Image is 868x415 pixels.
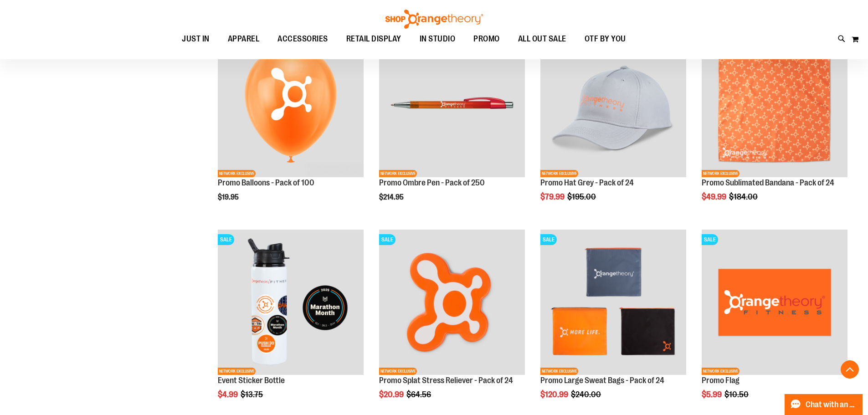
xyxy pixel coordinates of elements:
span: $10.50 [724,390,750,399]
span: RETAIL DISPLAY [346,29,401,49]
a: Event Sticker BottleSALENETWORK EXCLUSIVE [218,230,364,377]
span: $79.99 [540,192,566,201]
span: $195.00 [567,192,597,201]
span: IN STUDIO [420,29,456,49]
span: $4.99 [218,390,239,399]
div: product [697,27,852,225]
img: Product image for Sublimated Bandana - Pack of 24 [702,31,847,177]
img: Event Sticker Bottle [218,230,364,375]
span: NETWORK EXCLUSIVE [218,170,256,177]
span: NETWORK EXCLUSIVE [540,368,578,375]
span: NETWORK EXCLUSIVE [540,170,578,177]
a: Promo Large Sweat Bags - Pack of 24 [540,376,664,385]
span: Chat with an Expert [806,400,857,409]
span: $13.75 [241,390,264,399]
span: PROMO [473,29,500,49]
img: Product image for Promo Flag Orange [702,230,847,375]
a: Product image for Promo Ombre Pen Red - Pack of 250NETWORK EXCLUSIVE [379,31,525,179]
span: $184.00 [729,192,759,201]
a: Promo Sublimated Bandana - Pack of 24 [702,178,834,187]
a: Promo Hat Grey - Pack of 24 [540,178,634,187]
span: SALE [702,234,718,245]
span: SALE [379,234,395,245]
span: APPAREL [228,29,260,49]
span: $64.56 [406,390,432,399]
div: product [375,27,529,225]
a: Product image for Splat Stress Reliever - Pack of 24SALENETWORK EXCLUSIVE [379,230,525,377]
span: $19.95 [218,193,240,201]
div: product [536,27,691,225]
a: Event Sticker Bottle [218,376,285,385]
a: Product image for Promo Balloons - Pack of 100NETWORK EXCLUSIVE [218,31,364,179]
span: ALL OUT SALE [518,29,566,49]
button: Chat with an Expert [785,394,863,415]
a: Promo Flag [702,376,740,385]
span: $214.95 [379,193,405,201]
a: Promo Balloons - Pack of 100 [218,178,314,187]
span: $240.00 [571,390,602,399]
a: Promo Splat Stress Reliever - Pack of 24 [379,376,513,385]
span: JUST IN [182,29,210,49]
span: ACCESSORIES [277,29,328,49]
span: NETWORK EXCLUSIVE [379,368,417,375]
img: Shop Orangetheory [384,10,484,29]
span: NETWORK EXCLUSIVE [379,170,417,177]
span: $120.99 [540,390,570,399]
button: Back To Top [841,360,859,379]
img: Product image for Promo Hat Grey - Pack of 24 [540,31,686,177]
span: $49.99 [702,192,728,201]
a: Product image for Sublimated Bandana - Pack of 24SALENETWORK EXCLUSIVE [702,31,847,179]
a: Promo Ombre Pen - Pack of 250 [379,178,485,187]
span: SALE [540,234,557,245]
a: Product image for Large Sweat Bags - Pack of 24SALENETWORK EXCLUSIVE [540,230,686,377]
div: product [213,27,368,225]
span: OTF BY YOU [585,29,626,49]
span: NETWORK EXCLUSIVE [702,170,740,177]
img: Product image for Large Sweat Bags - Pack of 24 [540,230,686,375]
span: NETWORK EXCLUSIVE [218,368,256,375]
span: $20.99 [379,390,405,399]
a: Product image for Promo Flag OrangeSALENETWORK EXCLUSIVE [702,230,847,377]
img: Product image for Splat Stress Reliever - Pack of 24 [379,230,525,375]
span: SALE [218,234,234,245]
img: Product image for Promo Balloons - Pack of 100 [218,31,364,177]
img: Product image for Promo Ombre Pen Red - Pack of 250 [379,31,525,177]
span: NETWORK EXCLUSIVE [702,368,740,375]
a: Product image for Promo Hat Grey - Pack of 24SALENETWORK EXCLUSIVE [540,31,686,179]
span: $5.99 [702,390,723,399]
